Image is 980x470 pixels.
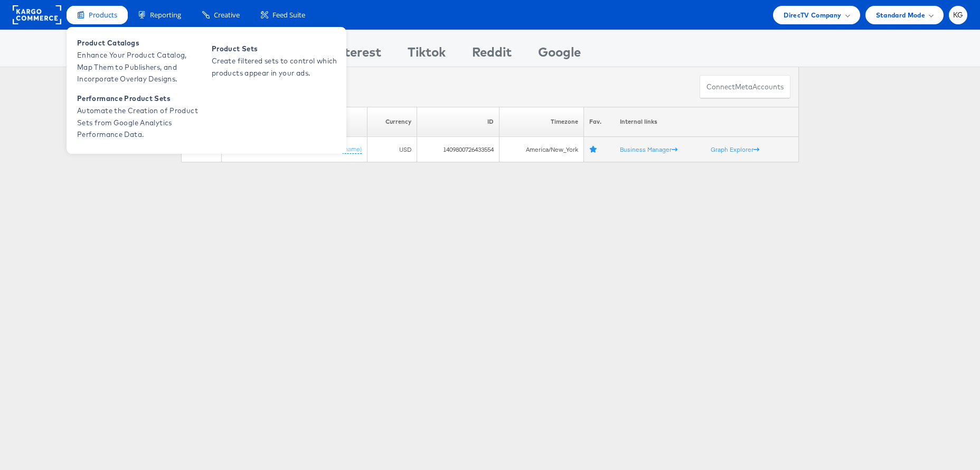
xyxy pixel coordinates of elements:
[735,82,752,92] span: meta
[953,12,964,19] span: KG
[214,10,240,20] span: Creative
[368,137,417,162] td: USD
[711,145,759,153] a: Graph Explorer
[417,137,499,162] td: 1409800726433554
[212,43,338,55] span: Product Sets
[89,10,117,20] span: Products
[499,137,583,162] td: America/New_York
[77,105,204,141] span: Automate the Creation of Product Sets from Google Analytics Performance Data.
[620,145,677,153] a: Business Manager
[472,43,512,67] div: Reddit
[150,10,181,20] span: Reporting
[325,43,381,67] div: Pinterest
[77,37,204,49] span: Product Catalogs
[538,43,581,67] div: Google
[417,107,499,137] th: ID
[784,10,841,21] span: DirecTV Company
[212,55,338,79] span: Create filtered sets to control which products appear in your ads.
[876,10,925,21] span: Standard Mode
[700,75,790,99] button: ConnectmetaAccounts
[272,10,305,20] span: Feed Suite
[368,107,417,137] th: Currency
[499,107,583,137] th: Timezone
[206,35,341,88] a: Product Sets Create filtered sets to control which products appear in your ads.
[77,93,204,105] span: Performance Product Sets
[408,43,446,67] div: Tiktok
[77,49,204,85] span: Enhance Your Product Catalog, Map Them to Publishers, and Incorporate Overlay Designs.
[72,35,206,88] a: Product Catalogs Enhance Your Product Catalog, Map Them to Publishers, and Incorporate Overlay De...
[337,145,362,154] a: (rename)
[72,90,206,143] a: Performance Product Sets Automate the Creation of Product Sets from Google Analytics Performance ...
